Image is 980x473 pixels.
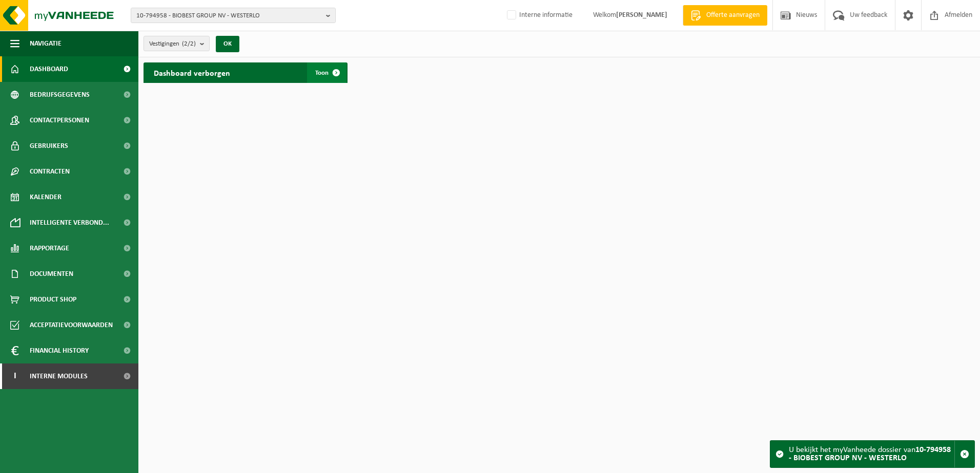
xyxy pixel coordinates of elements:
[144,62,240,82] h2: Dashboard verborgen
[30,107,89,133] span: Contactpersonen
[30,363,88,389] span: Interne modules
[182,40,196,47] count: (2/2)
[144,36,210,51] button: Vestigingen(2/2)
[30,210,109,235] span: Intelligente verbond...
[131,8,336,23] button: 10-794958 - BIOBEST GROUP NV - WESTERLO
[30,184,62,210] span: Kalender
[30,31,62,56] span: Navigatie
[30,287,76,312] span: Product Shop
[616,11,667,19] strong: [PERSON_NAME]
[789,446,951,462] strong: 10-794958 - BIOBEST GROUP NV - WESTERLO
[704,10,762,20] span: Offerte aanvragen
[10,363,19,389] span: I
[30,312,113,338] span: Acceptatievoorwaarden
[30,261,73,287] span: Documenten
[30,159,70,184] span: Contracten
[30,82,90,107] span: Bedrijfsgegevens
[315,70,329,76] span: Toon
[307,62,346,83] a: Toon
[683,5,767,26] a: Offerte aanvragen
[149,36,196,52] span: Vestigingen
[789,441,954,467] div: U bekijkt het myVanheede dossier van
[30,133,68,159] span: Gebruikers
[30,338,89,363] span: Financial History
[216,36,239,52] button: OK
[30,235,69,261] span: Rapportage
[136,8,322,24] span: 10-794958 - BIOBEST GROUP NV - WESTERLO
[30,56,68,82] span: Dashboard
[505,8,573,23] label: Interne informatie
